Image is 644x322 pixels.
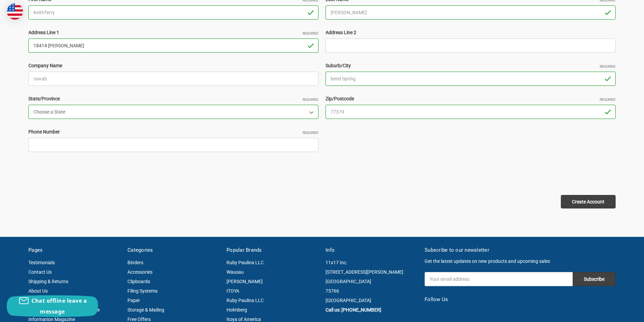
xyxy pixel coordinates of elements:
h5: Subscribe to our newsletter [425,246,616,254]
a: [PERSON_NAME] [226,279,263,284]
a: About Us [28,288,48,294]
input: Subscribe [573,272,616,286]
a: Accessories [127,269,152,275]
a: Holmberg [226,307,247,313]
a: Free Offers [127,317,151,322]
label: Suburb/City [326,62,616,69]
p: Get the latest updates on new products and upcoming sales [425,258,616,265]
iframe: reCAPTCHA [28,162,131,188]
h5: Popular Brands [226,246,318,254]
input: Your email address [425,272,573,286]
h5: Info [326,246,418,254]
address: 11x17 Inc. [STREET_ADDRESS][PERSON_NAME] [GEOGRAPHIC_DATA] 75766 [GEOGRAPHIC_DATA] [326,258,418,305]
a: Ruby Paulina LLC [226,298,264,303]
small: Required [303,97,318,102]
small: Required [600,97,616,102]
a: Shipping & Returns [28,279,68,284]
h5: Pages [28,246,120,254]
label: Company Name [28,62,318,69]
a: Contact Us [28,269,52,275]
label: Address Line 1 [28,29,318,36]
button: Chat offline leave a message [7,295,98,317]
label: Address Line 2 [326,29,616,36]
a: Clipboards [127,279,150,284]
a: Wausau [226,269,244,275]
label: Phone Number [28,128,318,135]
a: Storage & Mailing [127,307,164,313]
small: Required [600,64,616,69]
input: Create Account [561,195,616,208]
a: Filing Systems [127,288,158,294]
h5: Follow Us [425,296,616,303]
img: duty and tax information for United States [7,3,23,20]
a: Itoya of America [226,317,261,322]
label: Zip/Postcode [326,95,616,102]
a: Binders [127,260,143,265]
a: Testimonials [28,260,55,265]
a: Paper [127,298,140,303]
label: State/Province [28,95,318,102]
h5: Categories [127,246,219,254]
a: Ruby Paulina LLC. [226,260,265,265]
small: Required [303,130,318,135]
a: Call us: [PHONE_NUMBER] [326,307,381,313]
a: ITOYA [226,288,239,294]
small: Required [303,31,318,36]
span: Chat offline leave a message [31,297,87,315]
